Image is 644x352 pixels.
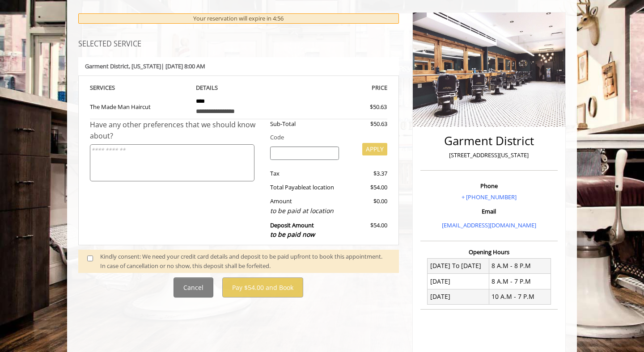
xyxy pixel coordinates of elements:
[346,197,387,216] div: $0.00
[263,119,346,129] div: Sub-Total
[85,62,205,70] b: Garment District | [DATE] 8:00 AM
[423,151,555,160] p: [STREET_ADDRESS][US_STATE]
[489,274,551,289] td: 8 A.M - 7 P.M
[338,102,387,112] div: $50.63
[270,206,339,216] div: to be paid at location
[428,258,489,273] td: [DATE] To [DATE]
[420,249,558,255] h3: Opening Hours
[428,289,489,304] td: [DATE]
[90,92,189,119] td: The Made Man Haircut
[263,133,387,142] div: Code
[428,274,489,289] td: [DATE]
[346,183,387,192] div: $54.00
[423,208,555,214] h3: Email
[129,62,161,70] span: , [US_STATE]
[462,193,517,201] a: + [PHONE_NUMBER]
[362,143,387,155] button: APPLY
[222,277,303,298] button: Pay $54.00 and Book
[270,230,315,239] span: to be paid now
[306,183,334,191] span: at location
[112,84,115,92] span: S
[90,119,263,142] div: Have any other preferences that we should know about?
[423,134,555,147] h2: Garment District
[100,252,390,271] div: Kindly consent: We need your credit card details and deposit to be paid upfront to book this appo...
[270,221,315,239] b: Deposit Amount
[90,83,189,93] th: SERVICE
[263,197,346,216] div: Amount
[263,169,346,178] div: Tax
[189,83,288,93] th: DETAILS
[423,183,555,189] h3: Phone
[489,258,551,273] td: 8 A.M - 8 P.M
[442,221,536,229] a: [EMAIL_ADDRESS][DOMAIN_NAME]
[263,183,346,192] div: Total Payable
[174,277,213,298] button: Cancel
[346,119,387,129] div: $50.63
[78,40,399,48] h3: SELECTED SERVICE
[288,83,387,93] th: PRICE
[78,13,399,24] div: Your reservation will expire in 4:56
[489,289,551,304] td: 10 A.M - 7 P.M
[346,169,387,178] div: $3.37
[346,221,387,240] div: $54.00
